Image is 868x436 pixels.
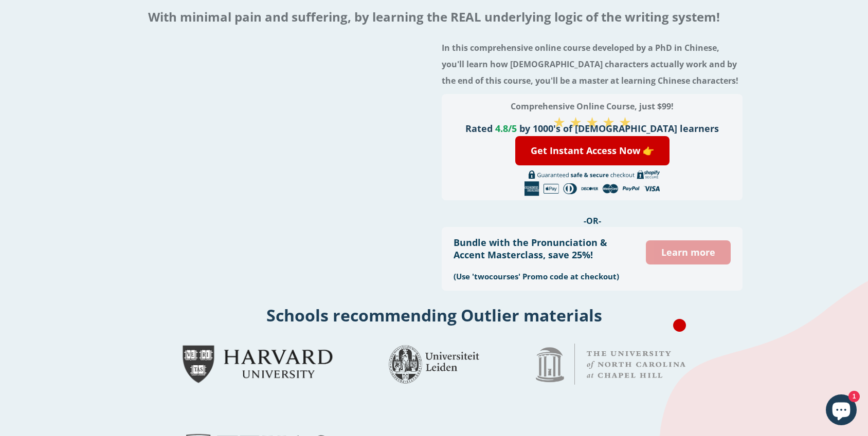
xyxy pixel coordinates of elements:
inbox-online-store-chat: Shopify online store chat [823,394,860,428]
span: 4.8/5 [495,122,517,135]
span: by 1000's of [DEMOGRAPHIC_DATA] learners [519,122,719,135]
h3: Bundle with the Pronunciation & Accent Masterclass, save 25%! [454,236,630,261]
h3: (Use 'twocourses' Promo code at checkout) [454,271,630,281]
span: ★ ★ ★ ★ ★ [553,112,631,131]
span: -OR- [584,215,601,226]
h3: Comprehensive Online Course, just $99! [454,98,730,115]
span: Rated [465,122,493,135]
h4: In this comprehensive online course developed by a PhD in Chinese, you'll learn how [DEMOGRAPHIC_... [442,40,743,89]
a: Learn more [646,240,730,264]
a: Get Instant Access Now 👉 [515,136,670,165]
iframe: Embedded Youtube Video [125,34,426,203]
